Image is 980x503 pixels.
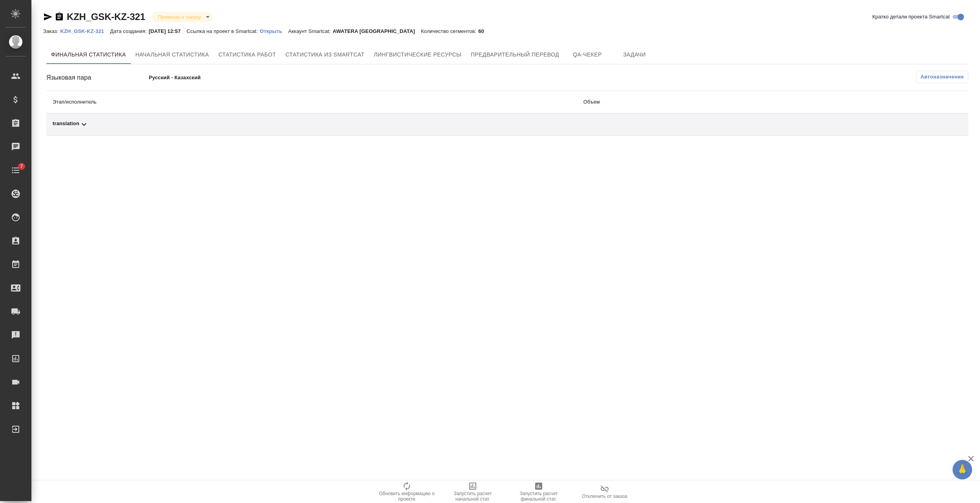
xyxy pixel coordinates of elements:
[149,74,354,82] p: Русский - Казахский
[53,120,571,129] div: Toggle Row Expanded
[478,28,490,34] p: 60
[956,461,969,478] span: 🙏
[60,28,110,34] p: KZH_GSK-KZ-321
[260,28,288,34] p: Открыть
[149,28,187,34] p: [DATE] 12:57
[67,11,145,22] a: KZH_GSK-KZ-321
[43,28,60,34] p: Заказ:
[260,27,288,34] a: Открыть
[2,160,29,180] a: 7
[333,28,421,34] p: AWATERA [GEOGRAPHIC_DATA]
[374,50,461,60] span: Лингвистические ресурсы
[916,71,968,83] button: Автоназначение
[285,50,364,60] span: Статистика из Smartcat
[51,50,126,60] span: Финальная статистика
[15,162,27,170] span: 7
[46,91,577,113] th: Этап/исполнитель
[616,50,653,60] span: Задачи
[152,12,212,22] div: Привязан к заказу
[135,50,209,60] span: Начальная статистика
[569,50,606,60] span: QA-чекер
[55,12,64,22] button: Скопировать ссылку
[920,73,964,81] span: Автоназначение
[60,27,110,34] a: KZH_GSK-KZ-321
[110,28,148,34] p: Дата создания:
[43,12,53,22] button: Скопировать ссылку для ЯМессенджера
[288,28,333,34] p: Аккаунт Smartcat:
[155,14,203,20] button: Привязан к заказу
[872,13,950,21] span: Кратко детали проекта Smartcat
[186,28,260,34] p: Ссылка на проект в Smartcat:
[421,28,478,34] p: Количество сегментов:
[218,50,276,60] span: Статистика работ
[471,50,559,60] span: Предварительный перевод
[577,91,850,113] th: Объем
[953,460,972,479] button: 🙏
[46,73,149,82] div: Языковая пара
